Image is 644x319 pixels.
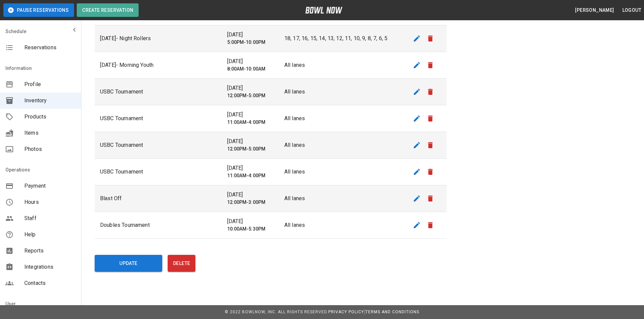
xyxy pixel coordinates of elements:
button: edit [410,165,424,179]
span: © 2022 BowlNow, Inc. All Rights Reserved. [225,310,328,314]
button: Update [95,255,162,272]
p: [DATE] [227,111,273,119]
button: remove [424,192,437,205]
span: Contacts [24,279,76,287]
button: edit [410,218,424,232]
button: edit [410,32,424,45]
p: [DATE] [227,84,273,92]
span: Help [24,231,76,239]
p: USBC Tournament [100,88,216,96]
button: edit [410,138,424,152]
span: Integrations [24,263,76,271]
span: Products [24,113,76,121]
button: remove [424,218,437,232]
p: [DATE] [227,137,273,145]
span: Photos [24,145,76,153]
span: Inventory [24,97,76,105]
p: [DATE] [227,31,273,39]
button: remove [424,112,437,125]
span: Payment [24,182,76,190]
a: Terms and Conditions [365,310,419,314]
button: edit [410,112,424,125]
p: All lanes [284,194,399,203]
h6: 12:00PM-5:00PM [227,92,273,100]
span: Profile [24,80,76,88]
button: [PERSON_NAME] [572,4,617,17]
h6: 12:00PM-5:00PM [227,145,273,153]
p: Blast Off [100,194,216,203]
p: [DATE] [227,57,273,65]
button: Logout [620,4,644,17]
p: All lanes [284,114,399,123]
h6: 10:00AM-5:30PM [227,225,273,233]
p: [DATE] [227,164,273,172]
p: [DATE] [227,217,273,225]
h6: 5:00PM-10:00PM [227,39,273,46]
button: edit [410,85,424,99]
p: Doubles Tournament [100,221,216,229]
p: All lanes [284,88,399,96]
span: Reservations [24,44,76,52]
p: 18, 17, 16, 15, 14, 13, 12, 11, 10, 9, 8, 7, 6, 5 [284,34,399,43]
p: [DATE] [227,191,273,199]
span: Hours [24,198,76,206]
span: Items [24,129,76,137]
h6: 8:00AM-10:00AM [227,65,273,73]
span: Staff [24,214,76,222]
p: All lanes [284,141,399,149]
p: USBC Tournament [100,114,216,123]
button: remove [424,85,437,99]
button: remove [424,138,437,152]
button: Delete [168,255,195,272]
button: edit [410,192,424,205]
p: [DATE]- Morning Youth [100,61,216,69]
button: remove [424,165,437,179]
p: USBC Tournament [100,168,216,176]
p: All lanes [284,168,399,176]
p: All lanes [284,221,399,229]
p: [DATE]- Night Rollers [100,34,216,43]
button: edit [410,58,424,72]
button: remove [424,58,437,72]
button: Create Reservation [77,3,139,17]
h6: 11:00AM-4:00PM [227,172,273,180]
img: logo [305,7,342,14]
p: All lanes [284,61,399,69]
button: remove [424,32,437,45]
button: Pause Reservations [3,3,74,17]
h6: 12:00PM-3:00PM [227,199,273,206]
h6: 11:00AM-4:00PM [227,119,273,126]
a: Privacy Policy [328,310,364,314]
p: USBC Tournament [100,141,216,149]
span: Reports [24,247,76,255]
